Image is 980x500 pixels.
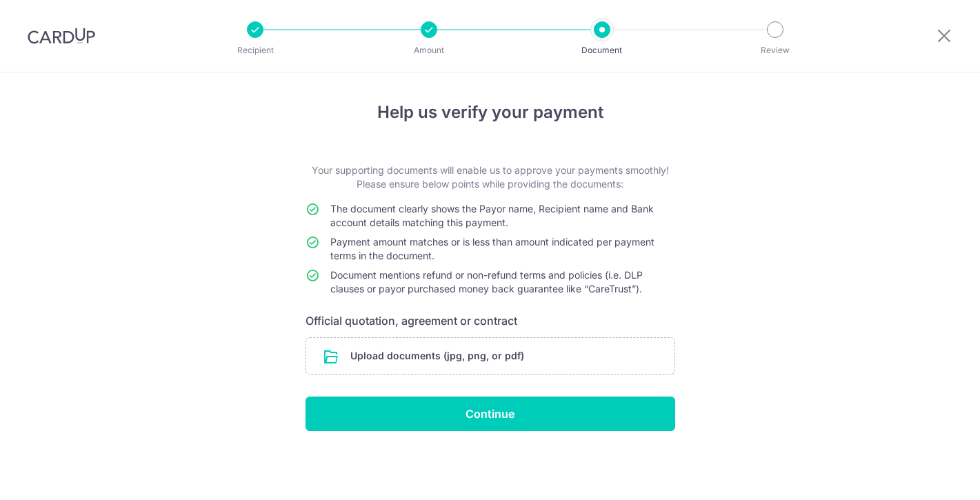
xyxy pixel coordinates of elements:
p: Review [724,43,826,57]
p: Recipient [204,43,306,57]
p: Your supporting documents will enable us to approve your payments smoothly! Please ensure below p... [306,163,675,191]
span: The document clearly shows the Payor name, Recipient name and Bank account details matching this ... [330,203,654,228]
input: Continue [306,397,675,431]
p: Document [551,43,653,57]
span: Payment amount matches or is less than amount indicated per payment terms in the document. [330,236,654,261]
iframe: Opens a widget where you can find more information [891,459,966,493]
span: Document mentions refund or non-refund terms and policies (i.e. DLP clauses or payor purchased mo... [330,269,643,294]
p: Amount [378,43,480,57]
h4: Help us verify your payment [306,100,675,125]
img: CardUp [28,28,95,44]
h6: Official quotation, agreement or contract [306,312,675,329]
div: Upload documents (jpg, png, or pdf) [306,337,675,374]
